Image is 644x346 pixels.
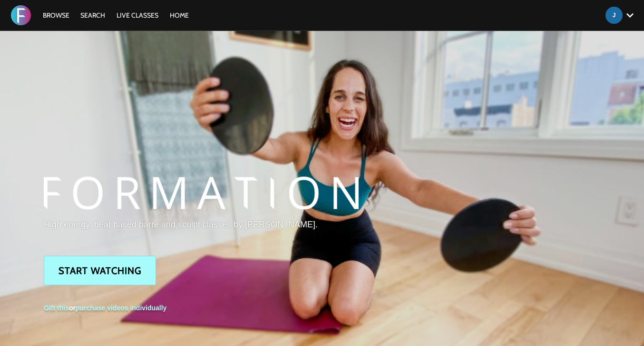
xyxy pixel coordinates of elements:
[44,304,69,312] a: Gift this
[76,304,166,312] a: purchase videos individually
[44,304,166,312] span: or
[38,11,74,20] a: Browse
[38,10,194,20] nav: Primary
[44,218,359,231] p: High energy, beat based barre and sculpt classes by [PERSON_NAME].
[11,5,31,25] img: FORMATION
[112,11,163,20] a: LIVE CLASSES
[76,11,110,20] a: Search
[44,256,156,285] a: Start Watching
[44,177,359,210] img: FORMATION
[165,11,194,20] a: HOME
